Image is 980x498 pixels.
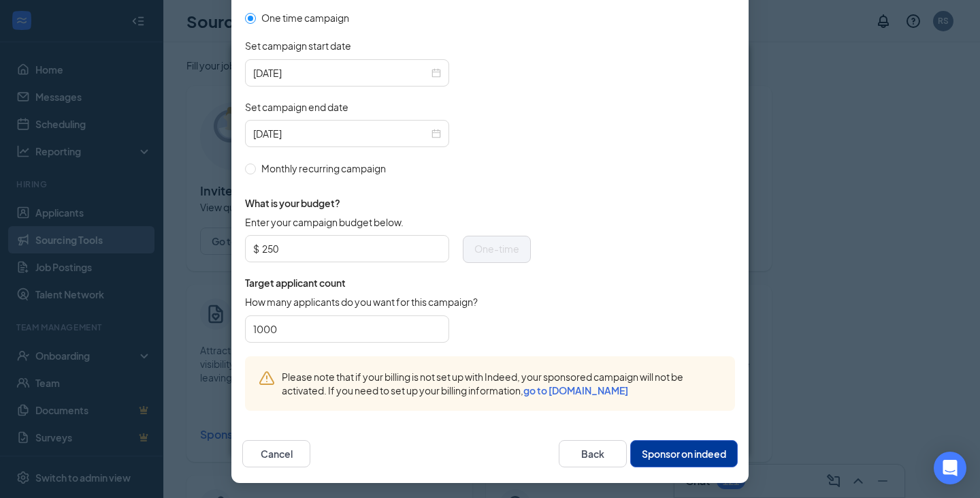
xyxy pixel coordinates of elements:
[630,440,738,467] button: Sponsor on indeed
[245,196,531,210] span: What is your budget?
[245,39,351,52] span: Set campaign start date
[523,384,628,396] a: go to [DOMAIN_NAME]
[245,100,348,114] span: Set campaign end date
[253,126,429,141] input: 2025-09-25
[253,238,259,259] span: $
[259,370,275,386] svg: Warning
[245,295,478,309] span: How many applicants do you want for this campaign?
[245,215,404,229] span: Enter your campaign budget below.
[256,10,355,25] span: One time campaign
[474,243,519,255] span: One-time
[934,452,966,484] div: Open Intercom Messenger
[559,440,627,467] button: Back
[245,276,531,290] span: Target applicant count
[253,65,429,80] input: 2025-08-26
[256,161,391,176] span: Monthly recurring campaign
[242,440,310,467] button: Cancel
[282,370,721,397] span: Please note that if your billing is not set up with Indeed, your sponsored campaign will not be a...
